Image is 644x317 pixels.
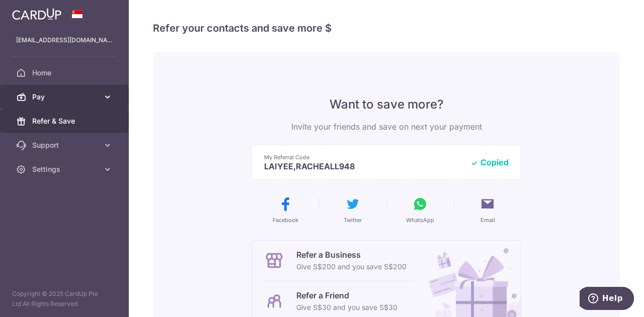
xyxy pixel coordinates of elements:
[32,68,99,78] span: Home
[153,20,620,36] h4: Refer your contacts and save more $
[296,261,407,273] p: Give S$200 and you save S$200
[32,140,99,150] span: Support
[252,121,521,133] p: Invite your friends and save on next your payment
[323,196,382,224] button: Twitter
[296,289,397,301] p: Refer a Friend
[252,96,521,113] p: Want to save more?
[32,92,99,102] span: Pay
[256,196,315,224] button: Facebook
[344,216,362,224] span: Twitter
[32,116,99,126] span: Refer & Save
[406,216,434,224] span: WhatsApp
[12,8,61,20] img: CardUp
[264,161,462,171] p: LAIYEE,RACHEALL948
[16,35,113,45] p: [EMAIL_ADDRESS][DOMAIN_NAME]
[296,301,397,313] p: Give S$30 and you save S$30
[264,153,462,161] p: My Referral Code
[23,7,43,16] span: Help
[32,164,99,174] span: Settings
[390,196,450,224] button: WhatsApp
[480,216,495,224] span: Email
[470,157,509,167] button: Copied
[273,216,298,224] span: Facebook
[458,196,517,224] button: Email
[580,287,634,312] iframe: Opens a widget where you can find more information
[296,249,407,261] p: Refer a Business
